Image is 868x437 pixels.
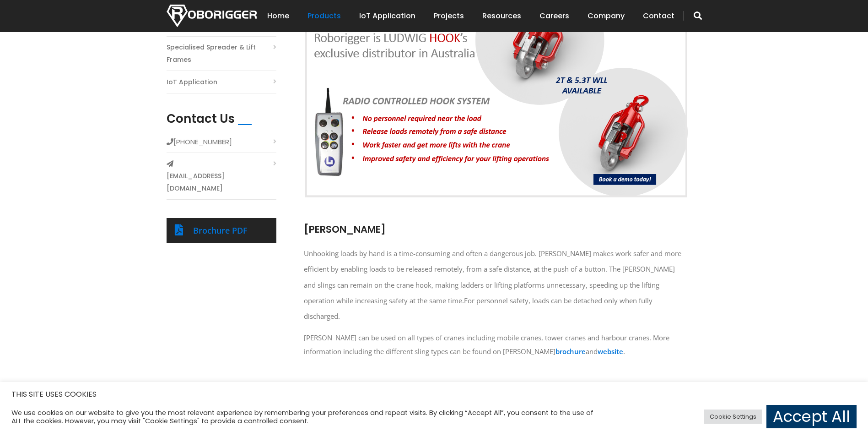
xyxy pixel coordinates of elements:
[304,333,669,356] span: [PERSON_NAME] can be used on all types of cranes including mobile cranes, tower cranes and harbou...
[434,2,464,30] a: Projects
[11,409,603,425] div: We use cookies on our website to give you the most relevant experience by remembering your prefer...
[766,405,857,428] a: Accept All
[167,112,235,126] h2: Contact Us
[167,76,217,88] a: IoT Application
[555,347,625,356] span: and .
[307,2,341,30] a: Products
[704,410,762,424] a: Cookie Settings
[598,347,623,356] a: website
[359,2,415,30] a: IoT Application
[304,296,652,321] span: For personnel safety, loads can be detached only when fully discharged.
[193,225,248,236] a: Brochure PDF
[11,388,857,400] h5: THIS SITE USES COOKIES
[167,5,257,27] img: Nortech
[390,347,555,356] span: ifferent sling types can be found on [PERSON_NAME]
[304,249,681,305] span: Unhooking loads by hand is a time-consuming and often a dangerous job. [PERSON_NAME] makes work s...
[267,2,289,30] a: Home
[555,347,586,356] a: brochure
[643,2,674,30] a: Contact
[167,136,276,153] li: [PHONE_NUMBER]
[167,170,276,195] a: [EMAIL_ADDRESS][DOMAIN_NAME]
[482,2,521,30] a: Resources
[539,2,569,30] a: Careers
[167,41,276,66] a: Specialised Spreader & Lift Frames
[588,2,625,30] a: Company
